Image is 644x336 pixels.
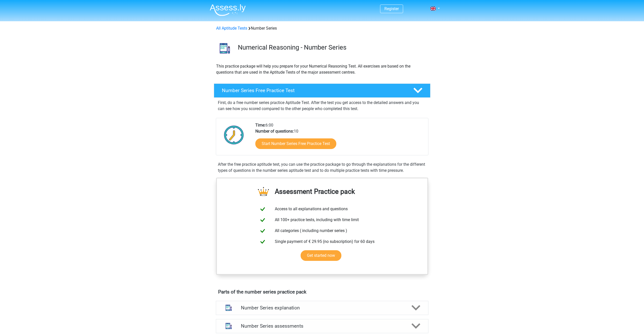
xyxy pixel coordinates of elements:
[218,289,426,295] h4: Parts of the number series practice pack
[301,250,341,261] a: Get started now
[222,88,405,93] h4: Number Series Free Practice Test
[255,129,294,134] b: Number of questions:
[255,123,265,128] b: Time:
[216,63,428,75] p: This practice package will help you prepare for your Numerical Reasoning Test. All exercises are ...
[218,100,426,112] p: First, do a free number series practice Aptitude Test. After the test you get access to the detai...
[222,301,235,314] img: number series explanations
[214,301,430,315] a: explanations Number Series explanation
[241,323,403,329] h4: Number Series assessments
[221,122,247,148] img: Clock
[255,138,336,149] a: Start Number Series Free Practice Test
[222,320,235,332] img: number series assessments
[212,83,432,98] a: Number Series Free Practice Test
[241,305,403,311] h4: Number Series explanation
[216,161,428,174] div: After the free practice aptitude test, you can use the practice package to go through the explana...
[214,319,430,333] a: assessments Number Series assessments
[214,37,236,59] img: number series
[252,122,428,155] div: 6:00 10
[384,6,399,11] a: Register
[238,44,426,51] h3: Numerical Reasoning - Number Series
[210,4,246,16] img: Assessly
[214,25,430,31] div: Number Series
[216,26,247,31] a: All Aptitude Tests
